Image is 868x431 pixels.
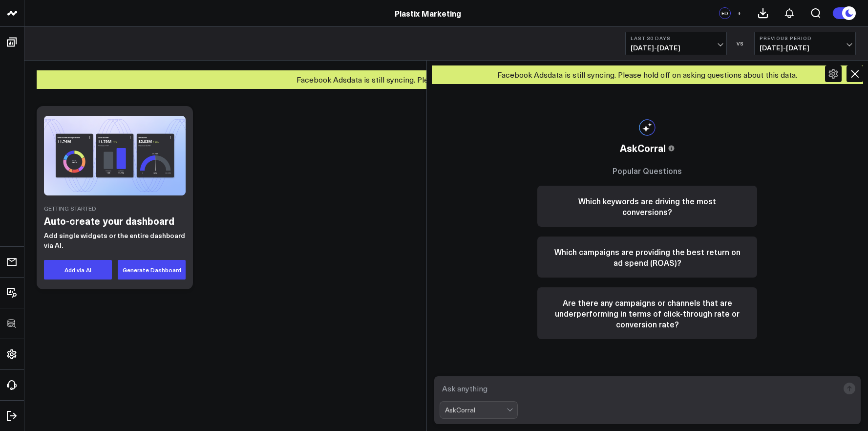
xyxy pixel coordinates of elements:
span: [DATE] - [DATE] [631,44,721,52]
div: ED [719,7,731,19]
div: Facebook Ads data is still syncing. Please hold off on asking questions about this data. [432,65,864,84]
a: Plastix Marketing [395,8,461,19]
span: AskCorral [620,141,666,155]
button: + [733,7,745,19]
span: [DATE] - [DATE] [760,44,850,52]
h2: Auto-create your dashboard [44,214,186,228]
div: VS [732,41,749,46]
button: Previous Period[DATE]-[DATE] [754,32,856,55]
button: Generate Dashboard [118,260,186,280]
p: Add single widgets or the entire dashboard via AI. [44,231,186,250]
button: Which keywords are driving the most conversions? [537,186,757,227]
span: + [737,10,741,17]
div: Getting Started [44,205,186,211]
h3: Popular Questions [537,165,757,176]
b: Last 30 Days [631,35,721,41]
div: AskCorral [445,406,507,414]
button: Are there any campaigns or channels that are underperforming in terms of click-through rate or co... [537,287,757,339]
button: Last 30 Days[DATE]-[DATE] [625,32,727,55]
div: Facebook Ads data is still syncing. Please hold off on asking questions about this data. [37,70,856,89]
b: Previous Period [760,35,850,41]
button: Which campaigns are providing the best return on ad spend (ROAS)? [537,237,757,278]
button: Add via AI [44,260,112,280]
